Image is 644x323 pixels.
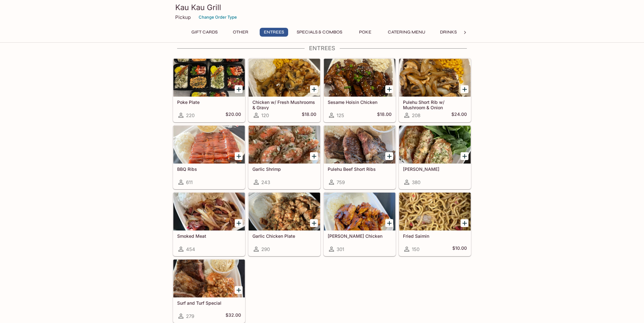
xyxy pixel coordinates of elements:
[452,245,467,253] h5: $10.00
[226,312,241,320] h5: $32.00
[252,233,316,239] h5: Garlic Chicken Plate
[399,59,471,97] div: Pulehu Short Rib w/ Mushroom & Onion
[293,28,346,37] button: Specials & Combos
[337,179,345,185] span: 759
[412,112,420,118] span: 208
[324,126,395,164] div: Pulehu Beef Short Ribs
[235,152,243,160] button: Add BBQ Ribs
[248,125,320,189] a: Garlic Shrimp243
[252,166,316,172] h5: Garlic Shrimp
[434,28,462,37] button: Drinks
[173,58,245,122] a: Poke Plate220$20.00
[186,179,193,185] span: 611
[377,111,392,119] h5: $18.00
[186,112,195,118] span: 220
[328,99,392,105] h5: Sesame Hoisin Chicken
[226,111,241,119] h5: $20.00
[261,179,270,185] span: 243
[310,152,318,160] button: Add Garlic Shrimp
[403,166,467,172] h5: [PERSON_NAME]
[177,300,241,306] h5: Surf and Turf Special
[385,219,393,227] button: Add Teri Chicken
[399,125,471,189] a: [PERSON_NAME]380
[173,259,245,323] a: Surf and Turf Special279$32.00
[399,126,471,164] div: Garlic Ahi
[328,166,392,172] h5: Pulehu Beef Short Ribs
[461,152,468,160] button: Add Garlic Ahi
[324,192,396,256] a: [PERSON_NAME] Chicken301
[399,58,471,122] a: Pulehu Short Rib w/ Mushroom & Onion208$24.00
[235,286,243,294] button: Add Surf and Turf Special
[175,3,469,12] h3: Kau Kau Grill
[177,233,241,239] h5: Smoked Meat
[196,12,240,22] button: Change Order Type
[302,111,316,119] h5: $18.00
[260,28,288,37] button: Entrees
[235,219,243,227] button: Add Smoked Meat
[324,193,395,230] div: Teri Chicken
[173,192,245,256] a: Smoked Meat454
[337,246,344,252] span: 301
[249,193,320,230] div: Garlic Chicken Plate
[337,112,344,118] span: 125
[173,125,245,189] a: BBQ Ribs611
[188,28,221,37] button: Gift Cards
[173,59,245,97] div: Poke Plate
[412,246,419,252] span: 150
[399,193,471,230] div: Fried Saimin
[177,166,241,172] h5: BBQ Ribs
[324,58,396,122] a: Sesame Hoisin Chicken125$18.00
[186,246,195,252] span: 454
[249,126,320,164] div: Garlic Shrimp
[461,85,468,93] button: Add Pulehu Short Rib w/ Mushroom & Onion
[186,313,194,319] span: 279
[177,99,241,105] h5: Poke Plate
[249,59,320,97] div: Chicken w/ Fresh Mushrooms & Gravy
[328,233,392,239] h5: [PERSON_NAME] Chicken
[173,126,245,164] div: BBQ Ribs
[384,28,429,37] button: Catering Menu
[235,85,243,93] button: Add Poke Plate
[310,219,318,227] button: Add Garlic Chicken Plate
[175,14,191,20] p: Pickup
[261,112,269,118] span: 120
[226,28,255,37] button: Other
[324,125,396,189] a: Pulehu Beef Short Ribs759
[403,233,467,239] h5: Fried Saimin
[252,99,316,110] h5: Chicken w/ Fresh Mushrooms & Gravy
[248,58,320,122] a: Chicken w/ Fresh Mushrooms & Gravy120$18.00
[403,99,467,110] h5: Pulehu Short Rib w/ Mushroom & Onion
[461,219,468,227] button: Add Fried Saimin
[385,85,393,93] button: Add Sesame Hoisin Chicken
[310,85,318,93] button: Add Chicken w/ Fresh Mushrooms & Gravy
[324,59,395,97] div: Sesame Hoisin Chicken
[451,111,467,119] h5: $24.00
[173,45,471,52] h4: Entrees
[351,28,379,37] button: Poke
[412,179,420,185] span: 380
[385,152,393,160] button: Add Pulehu Beef Short Ribs
[248,192,320,256] a: Garlic Chicken Plate290
[173,193,245,230] div: Smoked Meat
[261,246,270,252] span: 290
[173,260,245,297] div: Surf and Turf Special
[399,192,471,256] a: Fried Saimin150$10.00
